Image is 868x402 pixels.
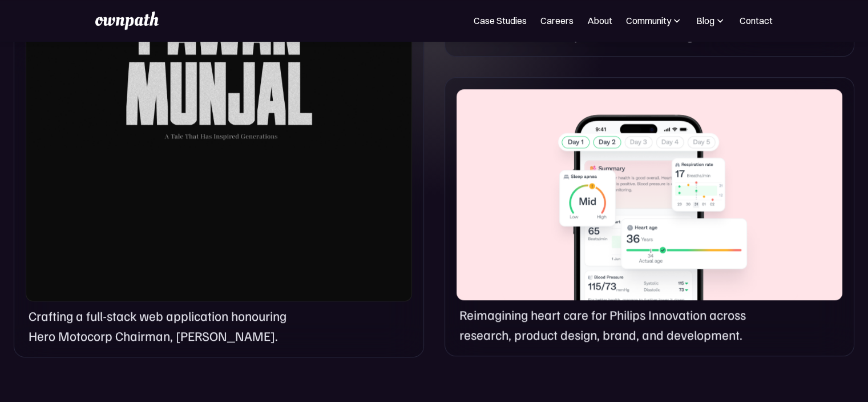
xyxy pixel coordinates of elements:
div: Blog [696,14,726,27]
div: Blog [696,14,714,27]
a: Contact [740,14,773,27]
a: Case Studies [474,14,527,27]
p: Crafting a full-stack web application honouring Hero Motocorp Chairman, [PERSON_NAME]. [29,306,305,345]
a: About [587,14,612,27]
div: Community [626,14,683,27]
a: Careers [540,14,574,27]
div: Community [626,14,671,27]
p: Reimagining heart care for Philips Innovation across research, product design, brand, and develop... [459,305,758,344]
